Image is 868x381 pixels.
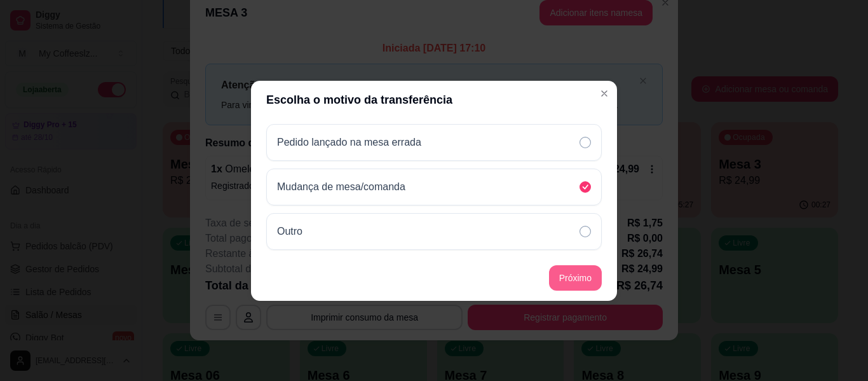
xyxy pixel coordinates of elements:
[277,224,302,239] p: Outro
[277,135,421,150] p: Pedido lançado na mesa errada
[277,179,405,195] p: Mudança de mesa/comanda
[594,83,614,104] button: Close
[549,265,602,291] button: Próximo
[251,81,617,119] header: Escolha o motivo da transferência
